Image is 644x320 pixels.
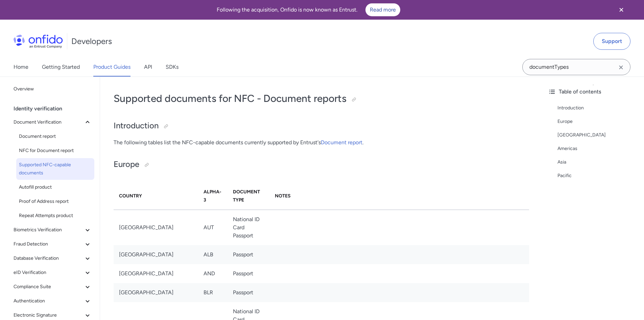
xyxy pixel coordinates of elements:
img: Onfido Logo [14,35,63,48]
a: Document report [321,139,362,146]
div: Table of contents [548,88,639,96]
input: Onfido search input field [522,59,630,75]
button: Biometrics Verification [11,223,94,237]
button: Database Verification [11,252,94,265]
span: eID Verification [14,269,84,277]
td: [GEOGRAPHIC_DATA] [114,264,198,283]
span: Autofill product [19,183,92,191]
a: Supported NFC-capable documents [16,158,94,180]
a: Repeat Attempts product [16,209,94,222]
span: Proof of Address report [19,197,92,206]
span: Compliance Suite [14,283,84,291]
span: Overview [14,85,92,93]
svg: Clear search field button [617,63,625,71]
a: NFC for Document report [16,144,94,157]
a: Support [593,33,630,50]
span: Document report [19,132,92,141]
button: Compliance Suite [11,280,94,294]
button: eID Verification [11,266,94,279]
h2: Introduction [114,120,529,132]
a: Document report [16,130,94,143]
td: ALB [198,245,228,264]
td: National ID Card Passport [228,210,269,245]
td: [GEOGRAPHIC_DATA] [114,283,198,302]
a: Proof of Address report [16,195,94,208]
div: Identity verification [14,102,97,115]
a: API [144,58,152,77]
svg: Close banner [617,6,625,14]
a: Home [14,58,28,77]
span: Supported NFC-capable documents [19,161,92,177]
span: NFC for Document report [19,147,92,155]
button: Authentication [11,294,94,308]
a: Asia [557,158,639,166]
span: Database Verification [14,254,84,262]
span: Authentication [14,297,84,305]
strong: Document Type [233,189,260,203]
td: [GEOGRAPHIC_DATA] [114,245,198,264]
td: AUT [198,210,228,245]
a: Introduction [557,104,639,112]
strong: Alpha-3 [204,189,221,203]
span: Electronic Signature [14,311,84,319]
p: The following tables list the NFC-capable documents currently supported by Entrust's . [114,138,529,147]
a: Autofill product [16,180,94,194]
td: [GEOGRAPHIC_DATA] [114,210,198,245]
a: Read more [365,3,400,16]
td: Passport [228,245,269,264]
h1: Developers [71,36,112,47]
a: Pacific [557,172,639,180]
div: Following the acquisition, Onfido is now known as Entrust. [8,3,609,16]
strong: Country [119,193,142,199]
a: SDKs [166,58,178,77]
strong: Notes [275,193,291,199]
td: Passport [228,264,269,283]
a: Getting Started [42,58,80,77]
a: [GEOGRAPHIC_DATA] [557,131,639,139]
a: Product Guides [93,58,130,77]
h2: Europe [114,159,529,170]
a: Americas [557,145,639,153]
td: AND [198,264,228,283]
span: Repeat Attempts product [19,212,92,220]
h1: Supported documents for NFC - Document reports [114,92,529,105]
span: Document Verification [14,118,84,126]
button: Close banner [609,1,634,18]
button: Document Verification [11,115,94,129]
a: Europe [557,118,639,126]
button: Fraud Detection [11,237,94,251]
span: Biometrics Verification [14,226,84,234]
td: BLR [198,283,228,302]
a: Overview [11,82,94,96]
span: Fraud Detection [14,240,84,248]
td: Passport [228,283,269,302]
